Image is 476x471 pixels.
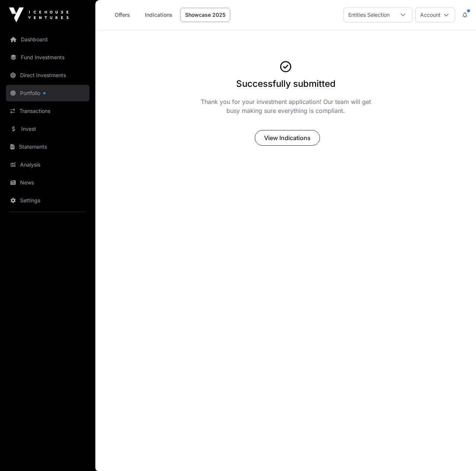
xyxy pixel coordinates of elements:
a: Transactions [6,103,89,119]
button: View Indications [255,130,320,146]
a: News [6,174,89,191]
a: Dashboard [6,31,89,48]
h1: Successfully submitted [236,78,336,90]
a: Analysis [6,157,89,173]
a: Invest [6,121,89,137]
p: Thank you for your investment application! Our team will get busy making sure everything is compl... [198,97,374,115]
a: Statements [6,139,89,155]
div: Entities Selection [344,8,394,22]
img: Icehouse Ventures Logo [9,7,69,22]
a: Fund Investments [6,49,89,66]
button: Account [415,7,455,22]
a: Portfolio [6,85,89,101]
a: Offers [107,8,137,22]
a: Showcase 2025 [180,8,230,22]
a: Indications [140,8,177,22]
span: View Indications [264,133,311,142]
a: Direct Investments [6,67,89,83]
a: Settings [6,192,89,209]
